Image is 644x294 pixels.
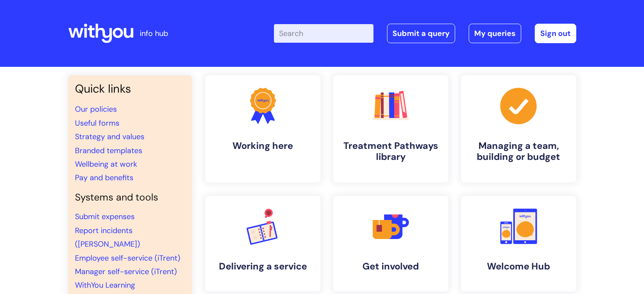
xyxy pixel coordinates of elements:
a: Delivering a service [205,196,321,291]
a: Welcome Hub [461,196,576,291]
h3: Quick links [75,82,185,96]
a: My queries [469,24,521,43]
a: Our policies [75,104,117,114]
a: Pay and benefits [75,173,133,183]
a: Managing a team, building or budget [461,75,576,182]
a: Treatment Pathways library [333,75,448,182]
a: Useful forms [75,118,119,128]
a: Employee self-service (iTrent) [75,253,180,263]
a: Working here [205,75,321,182]
div: | - [274,24,576,43]
a: Manager self-service (iTrent) [75,267,177,277]
a: Get involved [333,196,448,291]
input: Search [274,24,373,43]
p: info hub [140,27,168,40]
a: Report incidents ([PERSON_NAME]) [75,225,140,249]
a: Branded templates [75,146,142,156]
h4: Systems and tools [75,192,185,203]
h4: Working here [212,140,314,151]
h4: Get involved [340,261,442,272]
a: Submit a query [387,24,455,43]
a: Strategy and values [75,132,144,142]
h4: Treatment Pathways library [340,140,442,163]
a: WithYou Learning [75,280,135,290]
a: Sign out [535,24,576,43]
h4: Welcome Hub [468,261,569,272]
h4: Managing a team, building or budget [468,140,569,163]
a: Wellbeing at work [75,159,137,169]
a: Submit expenses [75,212,135,222]
h4: Delivering a service [212,261,314,272]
